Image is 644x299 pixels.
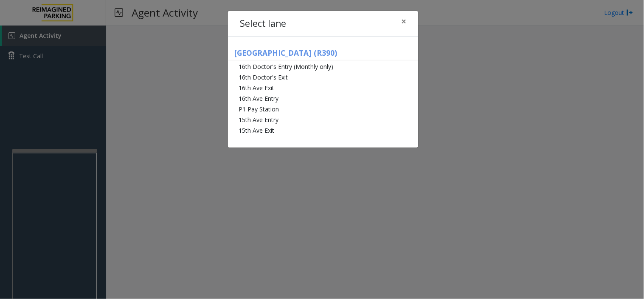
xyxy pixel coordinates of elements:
li: 16th Doctor's Entry (Monthly only) [228,61,418,72]
h4: Select lane [240,17,286,31]
li: 15th Ave Exit [228,125,418,136]
li: P1 Pay Station [228,104,418,114]
li: 16th Ave Entry [228,93,418,104]
h5: [GEOGRAPHIC_DATA] (R390) [228,48,418,60]
li: 16th Doctor's Exit [228,72,418,83]
li: 16th Ave Exit [228,83,418,93]
li: 15th Ave Entry [228,114,418,125]
button: Close [395,11,412,32]
span: × [401,15,406,27]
